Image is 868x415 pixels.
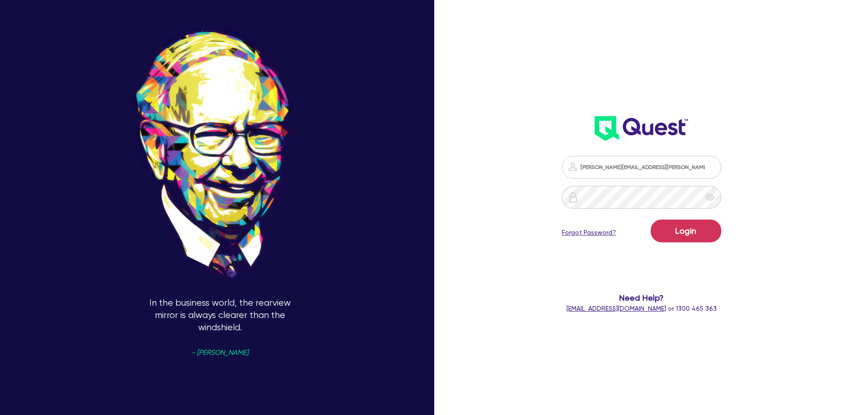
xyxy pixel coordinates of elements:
a: [EMAIL_ADDRESS][DOMAIN_NAME] [566,305,666,312]
span: Need Help? [525,292,758,304]
span: eye [705,193,714,202]
a: Forgot Password? [562,228,616,237]
img: wH2k97JdezQIQAAAABJRU5ErkJggg== [595,116,688,141]
input: Email address [562,156,721,179]
span: or 1300 465 363 [566,305,717,312]
button: Login [651,220,721,242]
img: icon-password [568,192,579,203]
img: icon-password [567,161,578,172]
span: - [PERSON_NAME] [191,349,248,356]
